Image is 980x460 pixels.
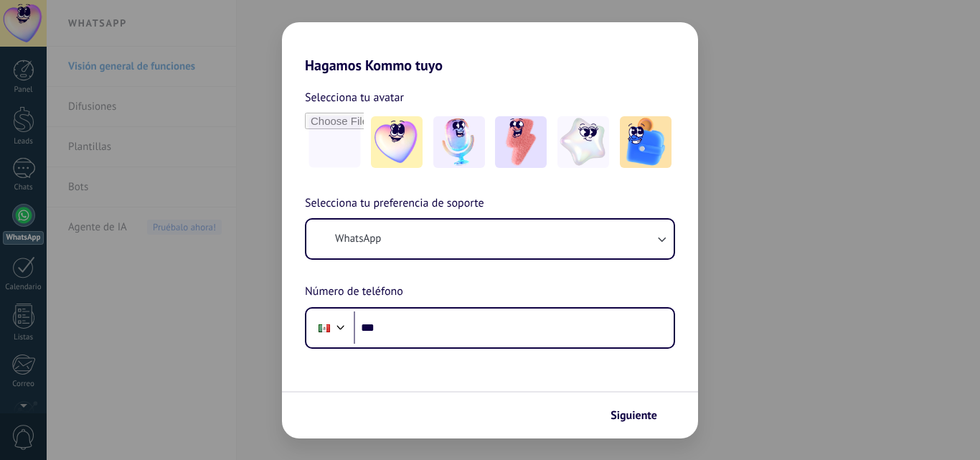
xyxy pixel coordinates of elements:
span: Número de teléfono [305,283,403,301]
span: Selecciona tu preferencia de soporte [305,194,484,213]
img: -1.jpeg [371,116,423,168]
img: -3.jpeg [495,116,547,168]
img: -2.jpeg [433,116,485,168]
div: Mexico: + 52 [311,313,338,343]
span: Siguiente [611,410,657,421]
button: Siguiente [604,403,677,428]
h2: Hagamos Kommo tuyo [282,22,698,74]
img: -5.jpeg [620,116,672,168]
span: Selecciona tu avatar [305,88,404,107]
img: -4.jpeg [557,116,609,168]
span: WhatsApp [335,232,381,246]
button: WhatsApp [306,220,674,258]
